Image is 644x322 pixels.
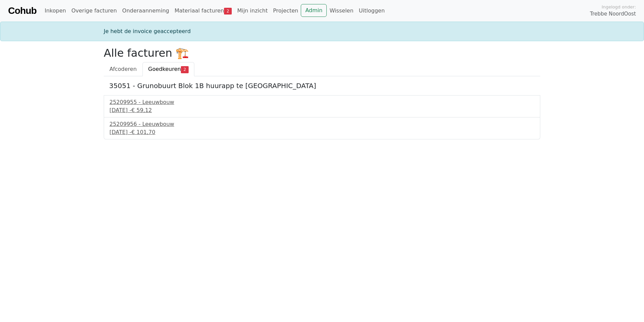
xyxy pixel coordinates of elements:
[104,47,540,59] h2: Alle facturen 🏗️
[104,62,142,76] a: Afcoderen
[131,107,152,113] span: € 59,12
[148,66,181,72] span: Goedkeuren
[224,8,232,15] span: 2
[172,4,234,18] a: Materiaal facturen2
[234,4,270,18] a: Mijn inzicht
[327,4,356,18] a: Wisselen
[69,4,120,18] a: Overige facturen
[109,120,535,128] div: 25209956 - Leeuwbouw
[109,82,535,90] h5: 35051 - Grunobuurt Blok 1B huurapp te [GEOGRAPHIC_DATA]
[109,98,535,114] a: 25209955 - Leeuwbouw[DATE] -€ 59,12
[142,62,194,76] a: Goedkeuren2
[131,129,155,135] span: € 101,70
[8,3,36,19] a: Cohub
[109,120,535,136] a: 25209956 - Leeuwbouw[DATE] -€ 101,70
[590,10,636,18] span: Trebbe NoordOost
[270,4,301,18] a: Projecten
[109,98,535,106] div: 25209955 - Leeuwbouw
[301,4,327,17] a: Admin
[120,4,172,18] a: Onderaanneming
[109,66,137,72] span: Afcoderen
[602,4,636,10] span: Ingelogd onder:
[109,106,535,114] div: [DATE] -
[356,4,387,18] a: Uitloggen
[109,128,535,136] div: [DATE] -
[100,27,544,35] div: Je hebt de invoice geaccepteerd
[42,4,68,18] a: Inkopen
[181,66,189,73] span: 2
